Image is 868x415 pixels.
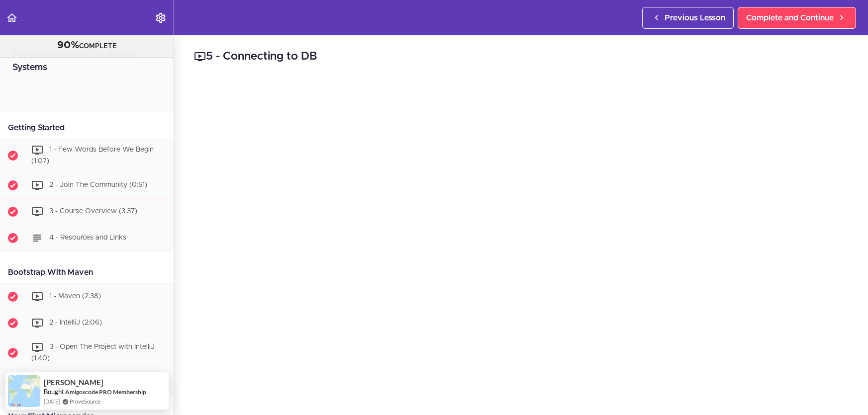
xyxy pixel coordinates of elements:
img: provesource social proof notification image [8,375,40,407]
span: 1 - Few Words Before We Begin (1:07) [31,146,154,165]
svg: Back to course curriculum [6,12,18,24]
a: ProveSource [70,397,100,406]
span: [DATE] [44,397,60,406]
span: 2 - IntelliJ (2:06) [49,319,102,326]
a: Amigoscode PRO Membership [65,388,146,396]
span: Complete and Continue [746,12,834,24]
span: 2 - Join The Community (0:51) [49,181,147,188]
a: Complete and Continue [738,7,856,29]
h2: 5 - Connecting to DB [194,48,848,65]
span: [PERSON_NAME] [44,378,103,387]
span: 3 - Open The Project with IntelliJ (1:40) [31,343,155,362]
svg: Settings Menu [155,12,167,24]
a: Previous Lesson [642,7,734,29]
span: 3 - Course Overview (3:37) [49,208,137,215]
span: 4 - Resources and Links [49,234,126,241]
span: 90% [57,40,79,50]
span: 1 - Maven (2:38) [49,293,101,300]
div: COMPLETE [12,39,161,52]
span: Bought [44,388,64,396]
span: Previous Lesson [665,12,725,24]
